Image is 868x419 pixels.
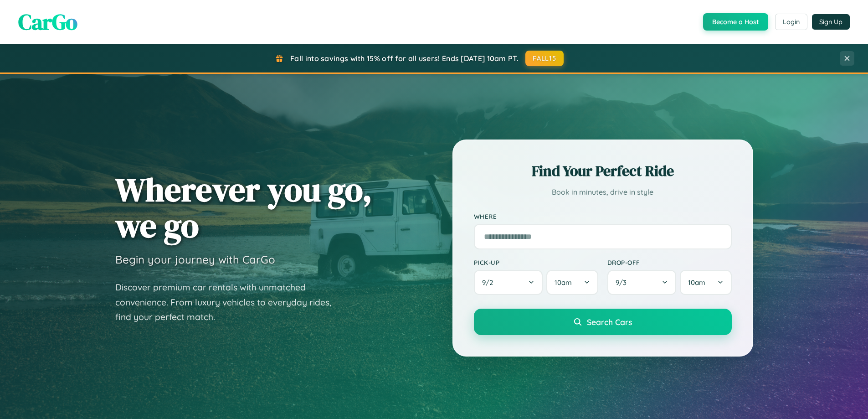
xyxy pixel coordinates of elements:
[115,171,372,243] h1: Wherever you go, we go
[525,51,564,66] button: FALL15
[680,270,731,295] button: 10am
[474,161,732,181] h2: Find Your Perfect Ride
[474,270,543,295] button: 9/2
[474,186,732,199] p: Book in minutes, drive in style
[115,280,343,325] p: Discover premium car rentals with unmatched convenience. From luxury vehicles to everyday rides, ...
[607,259,732,266] label: Drop-off
[546,270,598,295] button: 10am
[474,212,732,220] label: Where
[555,278,572,287] span: 10am
[688,278,705,287] span: 10am
[616,278,631,287] span: 9 / 3
[703,13,768,31] button: Become a Host
[482,278,498,287] span: 9 / 2
[474,259,598,266] label: Pick-up
[607,270,677,295] button: 9/3
[290,54,519,63] span: Fall into savings with 15% off for all users! Ends [DATE] 10am PT.
[812,14,850,30] button: Sign Up
[587,317,632,327] span: Search Cars
[775,14,807,30] button: Login
[18,7,77,37] span: CarGo
[474,309,732,335] button: Search Cars
[115,253,275,266] h3: Begin your journey with CarGo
